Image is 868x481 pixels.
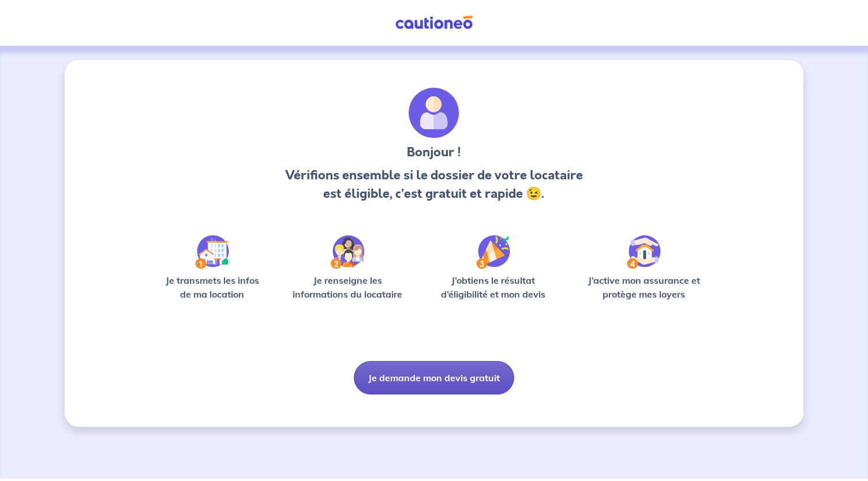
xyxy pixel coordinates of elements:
img: /static/bfff1cf634d835d9112899e6a3df1a5d/Step-4.svg [627,235,661,269]
img: /static/c0a346edaed446bb123850d2d04ad552/Step-2.svg [331,235,364,269]
img: archivate [409,88,459,138]
img: Cautioneo [391,16,477,30]
p: J’obtiens le résultat d’éligibilité et mon devis [428,273,559,301]
h3: Bonjour ! [282,143,586,161]
p: Je renseigne les informations du locataire [286,273,410,301]
p: J’active mon assurance et protège mes loyers [577,273,711,301]
img: /static/90a569abe86eec82015bcaae536bd8e6/Step-1.svg [195,235,229,269]
p: Je transmets les infos de ma location [157,273,267,301]
p: Vérifions ensemble si le dossier de votre locataire est éligible, c’est gratuit et rapide 😉. [282,166,586,203]
img: /static/f3e743aab9439237c3e2196e4328bba9/Step-3.svg [476,235,510,269]
button: Je demande mon devis gratuit [354,361,514,394]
